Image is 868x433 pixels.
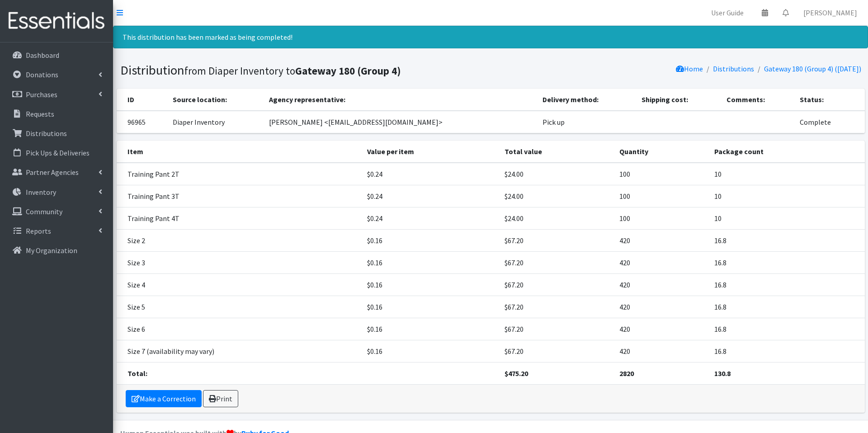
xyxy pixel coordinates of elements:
td: $0.24 [362,207,499,229]
td: $67.20 [499,273,614,296]
td: 16.8 [709,251,865,273]
p: Dashboard [26,51,59,60]
td: Diaper Inventory [167,111,264,133]
td: 96965 [117,111,168,133]
td: Size 4 [117,273,362,296]
td: Size 3 [117,251,362,273]
a: Purchases [4,85,109,104]
b: Gateway 180 (Group 4) [295,64,401,77]
td: 16.8 [709,296,865,318]
th: Agency representative: [264,89,537,111]
td: 10 [709,163,865,185]
td: Size 6 [117,318,362,340]
strong: $475.20 [505,369,528,378]
th: Status: [794,89,865,111]
td: $67.20 [499,340,614,362]
td: 420 [614,273,708,296]
td: 100 [614,185,708,207]
a: Requests [4,105,109,123]
small: from Diaper Inventory to [184,64,401,77]
td: $0.16 [362,229,499,251]
td: 420 [614,340,708,362]
td: $67.20 [499,229,614,251]
a: Reports [4,222,109,240]
th: Total value [499,141,614,163]
th: Value per item [362,141,499,163]
a: Gateway 180 (Group 4) ([DATE]) [764,64,861,73]
th: ID [117,89,168,111]
p: Distributions [26,129,67,138]
p: Donations [26,70,58,79]
td: $67.20 [499,318,614,340]
td: 16.8 [709,273,865,296]
a: Distributions [713,64,754,73]
a: Print [203,390,238,407]
p: Requests [26,109,54,118]
a: Distributions [4,124,109,142]
p: Community [26,207,62,216]
td: $67.20 [499,296,614,318]
p: My Organization [26,246,77,255]
td: 420 [614,251,708,273]
td: $0.16 [362,251,499,273]
th: Comments: [721,89,794,111]
td: $24.00 [499,185,614,207]
a: Dashboard [4,46,109,64]
td: $24.00 [499,207,614,229]
strong: 130.8 [714,369,731,378]
td: Complete [794,111,865,133]
th: Package count [709,141,865,163]
td: 10 [709,185,865,207]
td: $0.24 [362,163,499,185]
p: Partner Agencies [26,168,79,177]
td: $0.16 [362,296,499,318]
a: Partner Agencies [4,163,109,181]
td: 16.8 [709,318,865,340]
a: Donations [4,66,109,84]
td: Size 5 [117,296,362,318]
a: User Guide [704,4,751,22]
img: HumanEssentials [4,6,109,36]
th: Source location: [167,89,264,111]
a: My Organization [4,241,109,259]
th: Item [117,141,362,163]
td: 420 [614,229,708,251]
p: Reports [26,226,51,235]
td: $24.00 [499,163,614,185]
td: $0.16 [362,340,499,362]
a: Community [4,202,109,221]
p: Inventory [26,188,56,197]
td: 16.8 [709,229,865,251]
th: Delivery method: [537,89,636,111]
td: Training Pant 4T [117,207,362,229]
td: 420 [614,296,708,318]
td: 10 [709,207,865,229]
td: $0.16 [362,273,499,296]
a: Inventory [4,183,109,201]
td: Size 7 (availability may vary) [117,340,362,362]
div: This distribution has been marked as being completed! [113,26,868,48]
td: $67.20 [499,251,614,273]
strong: Total: [127,369,147,378]
a: Make a Correction [126,390,202,407]
a: Pick Ups & Deliveries [4,144,109,162]
td: $0.16 [362,318,499,340]
td: 16.8 [709,340,865,362]
th: Shipping cost: [636,89,721,111]
h1: Distribution [120,62,487,78]
td: 420 [614,318,708,340]
a: Home [676,64,703,73]
th: Quantity [614,141,708,163]
td: Training Pant 3T [117,185,362,207]
p: Pick Ups & Deliveries [26,148,90,157]
td: Size 2 [117,229,362,251]
p: Purchases [26,90,57,99]
td: Pick up [537,111,636,133]
td: $0.24 [362,185,499,207]
td: [PERSON_NAME] <[EMAIL_ADDRESS][DOMAIN_NAME]> [264,111,537,133]
a: [PERSON_NAME] [796,4,864,22]
strong: 2820 [619,369,634,378]
td: 100 [614,163,708,185]
td: Training Pant 2T [117,163,362,185]
td: 100 [614,207,708,229]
